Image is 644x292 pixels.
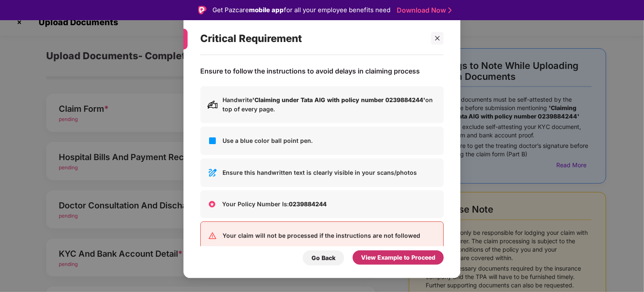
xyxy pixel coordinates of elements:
[249,6,284,14] strong: mobile app
[448,6,452,15] img: Stroke
[207,100,217,110] img: svg+xml;base64,PHN2ZyB3aWR0aD0iMjAiIGhlaWdodD0iMjAiIHZpZXdCb3g9IjAgMCAyMCAyMCIgZmlsbD0ibm9uZSIgeG...
[223,136,437,145] p: Use a blue color ball point pen.
[361,253,435,262] div: View Example to Proceed
[223,95,437,114] p: Handwrite on top of every page.
[200,67,420,76] p: Ensure to follow the instructions to avoid delays in claiming process
[223,168,437,177] p: Ensure this handwritten text is clearly visible in your scans/photos
[435,35,440,41] span: close
[207,168,217,178] img: svg+xml;base64,PHN2ZyB3aWR0aD0iMjQiIGhlaWdodD0iMjQiIHZpZXdCb3g9IjAgMCAyNCAyNCIgZmlsbD0ibm9uZSIgeG...
[397,6,449,15] a: Download Now
[212,5,390,15] div: Get Pazcare for all your employee benefits need
[207,231,217,241] img: svg+xml;base64,PHN2ZyB3aWR0aD0iMjQiIGhlaWdodD0iMjQiIHZpZXdCb3g9IjAgMCAyNCAyNCIgZmlsbD0ibm9uZSIgeG...
[200,22,424,55] div: Critical Requirement
[222,200,437,209] p: Your Policy Number Is:
[223,231,437,240] p: Your claim will not be processed if the instructions are not followed
[289,200,327,208] b: 0239884244
[198,6,207,14] img: Logo
[207,199,217,209] img: +cAAAAASUVORK5CYII=
[252,96,425,103] b: 'Claiming under Tata AIG with policy number 0239884244'
[312,253,335,263] div: Go Back
[207,136,217,146] img: svg+xml;base64,PHN2ZyB3aWR0aD0iMjQiIGhlaWdodD0iMjQiIHZpZXdCb3g9IjAgMCAyNCAyNCIgZmlsbD0ibm9uZSIgeG...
